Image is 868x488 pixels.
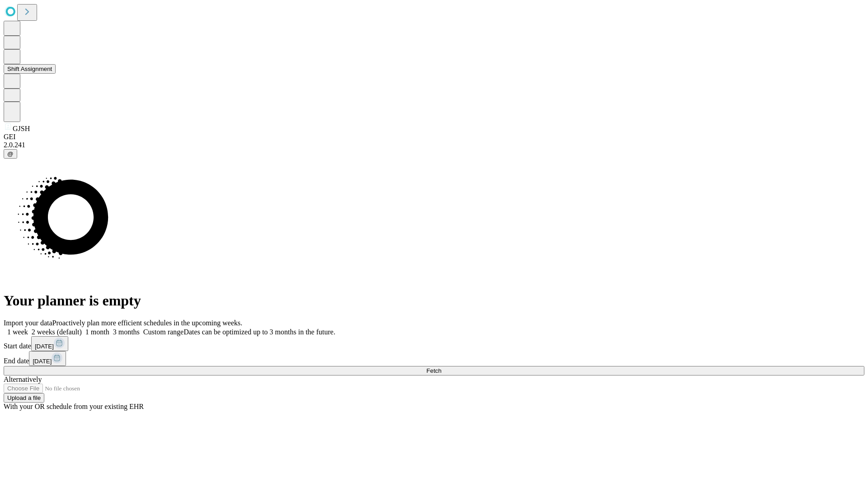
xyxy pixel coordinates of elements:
[426,367,441,374] span: Fetch
[4,64,56,74] button: Shift Assignment
[32,328,82,336] span: 2 weeks (default)
[4,292,864,309] h1: Your planner is empty
[29,351,66,366] button: [DATE]
[31,336,68,351] button: [DATE]
[4,141,864,149] div: 2.0.241
[7,328,28,336] span: 1 week
[4,336,864,351] div: Start date
[4,393,44,403] button: Upload a file
[7,150,14,157] span: @
[52,319,242,327] span: Proactively plan more efficient schedules in the upcoming weeks.
[4,366,864,375] button: Fetch
[4,403,144,410] span: With your OR schedule from your existing EHR
[85,328,109,336] span: 1 month
[113,328,140,336] span: 3 months
[4,149,17,159] button: @
[143,328,184,336] span: Custom range
[4,133,864,141] div: GEI
[4,319,52,327] span: Import your data
[33,358,52,365] span: [DATE]
[13,125,30,132] span: GJSH
[184,328,335,336] span: Dates can be optimized up to 3 months in the future.
[35,343,54,350] span: [DATE]
[4,351,864,366] div: End date
[4,375,42,383] span: Alternatively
